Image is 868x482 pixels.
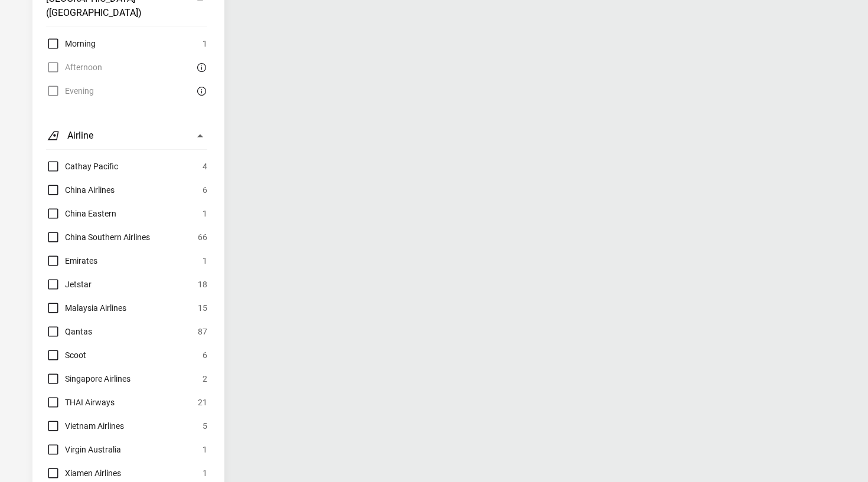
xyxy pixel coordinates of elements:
[65,372,130,386] span: Singapore Airlines
[65,442,121,457] span: Virgin Australia
[46,183,115,197] label: China Airlines
[203,442,207,457] span: 1
[65,348,86,362] span: Scoot
[65,277,92,291] span: Jetstar
[203,254,207,268] span: 1
[46,466,121,480] label: Xiamen Airlines
[46,159,118,173] label: Cathay Pacific
[198,301,207,315] span: 15
[46,122,207,150] button: Airline
[46,301,126,315] label: Malaysia Airlines
[65,183,115,197] span: China Airlines
[46,277,92,291] label: Jetstar
[65,206,116,221] span: China Eastern
[198,230,207,244] span: 66
[46,395,115,409] label: THAI Airways
[46,324,92,339] label: Qantas
[46,419,124,433] label: Vietnam Airlines
[65,37,96,51] span: Morning
[65,395,115,409] span: THAI Airways
[203,37,207,51] span: 1
[203,206,207,221] span: 1
[65,254,97,268] span: Emirates
[193,84,207,98] button: There are currently no flights matching this search criteria. Try removing some search filters.
[65,324,92,339] span: Qantas
[198,277,207,291] span: 18
[198,395,207,409] span: 21
[46,206,116,221] label: China Eastern
[65,419,124,433] span: Vietnam Airlines
[46,230,150,244] label: China Southern Airlines
[203,466,207,480] span: 1
[46,37,96,51] label: Morning
[203,419,207,433] span: 5
[46,442,121,457] label: Virgin Australia
[67,129,93,143] h3: Airline
[203,348,207,362] span: 6
[198,324,207,339] span: 87
[65,159,118,173] span: Cathay Pacific
[46,254,97,268] label: Emirates
[65,301,126,315] span: Malaysia Airlines
[203,372,207,386] span: 2
[193,60,207,74] button: There are currently no flights matching this search criteria. Try removing some search filters.
[203,159,207,173] span: 4
[65,230,150,244] span: China Southern Airlines
[203,183,207,197] span: 6
[46,348,86,362] label: Scoot
[65,466,121,480] span: Xiamen Airlines
[46,372,130,386] label: Singapore Airlines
